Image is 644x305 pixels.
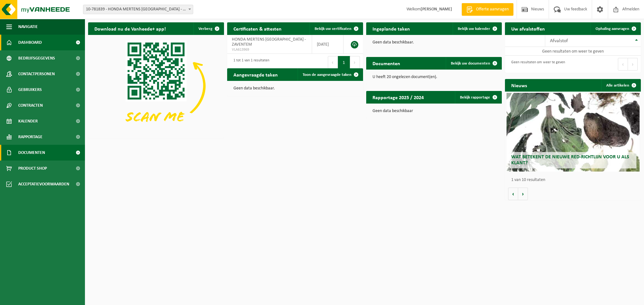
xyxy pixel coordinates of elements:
[310,22,362,35] a: Bekijk uw certificaten
[550,38,568,43] span: Afvalstof
[453,22,501,35] a: Bekijk uw kalender
[518,188,528,200] button: Volgende
[350,56,360,69] button: Next
[18,35,42,50] span: Dashboard
[455,91,501,104] a: Bekijk rapportage
[505,47,641,56] td: Geen resultaten om weer te geven
[83,5,193,14] span: 10-781839 - HONDA MERTENS BRUSSEL - ZAVENTEM
[366,22,416,35] h2: Ingeplande taken
[315,27,351,31] span: Bekijk uw certificaten
[232,37,306,47] span: HONDA MERTENS [GEOGRAPHIC_DATA] - ZAVENTEM
[508,57,565,71] div: Geen resultaten om weer te geven
[227,68,284,81] h2: Aangevraagde taken
[511,155,629,166] span: Wat betekent de nieuwe RED-richtlijn voor u als klant?
[18,113,38,129] span: Kalender
[601,79,640,92] a: Alle artikelen
[18,176,69,192] span: Acceptatievoorwaarden
[446,57,501,70] a: Bekijk uw documenten
[338,56,350,69] button: 1
[451,61,490,65] span: Bekijk uw documenten
[298,68,362,81] a: Toon de aangevraagde taken
[372,75,496,79] p: U heeft 20 ongelezen document(en).
[18,145,45,161] span: Documenten
[372,109,496,113] p: Geen data beschikbaar
[18,50,55,66] span: Bedrijfsgegevens
[230,55,269,69] div: 1 tot 1 van 1 resultaten
[312,35,344,54] td: [DATE]
[233,86,357,91] p: Geen data beschikbaar.
[88,35,224,137] img: Download de VHEPlus App
[303,73,351,77] span: Toon de aangevraagde taken
[88,22,172,35] h2: Download nu de Vanheede+ app!
[505,79,533,91] h2: Nieuws
[591,22,640,35] a: Ophaling aanvragen
[372,40,496,45] p: Geen data beschikbaar.
[508,188,518,200] button: Vorige
[18,66,55,82] span: Contactpersonen
[193,22,223,35] button: Verberg
[199,27,212,31] span: Verberg
[18,19,38,35] span: Navigatie
[507,93,640,172] a: Wat betekent de nieuwe RED-richtlijn voor u als klant?
[18,161,47,176] span: Product Shop
[618,58,628,71] button: Previous
[232,47,307,52] span: VLA613969
[628,58,638,71] button: Next
[366,91,430,103] h2: Rapportage 2025 / 2024
[462,3,513,16] a: Offerte aanvragen
[366,57,406,69] h2: Documenten
[596,27,629,31] span: Ophaling aanvragen
[421,7,452,12] strong: [PERSON_NAME]
[227,22,288,35] h2: Certificaten & attesten
[18,129,42,145] span: Rapportage
[505,22,551,35] h2: Uw afvalstoffen
[18,98,43,113] span: Contracten
[511,178,638,182] p: 1 van 10 resultaten
[474,6,510,13] span: Offerte aanvragen
[18,82,42,98] span: Gebruikers
[83,5,193,14] span: 10-781839 - HONDA MERTENS BRUSSEL - ZAVENTEM
[458,27,490,31] span: Bekijk uw kalender
[328,56,338,69] button: Previous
